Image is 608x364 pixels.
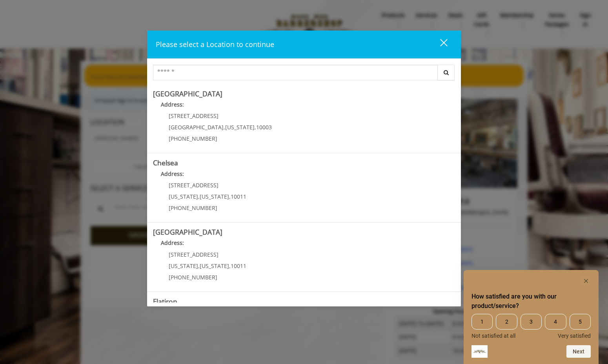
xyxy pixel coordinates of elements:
[153,227,222,237] b: [GEOGRAPHIC_DATA]
[471,292,591,311] h2: How satisfied are you with our product/service? Select an option from 1 to 5, with 1 being Not sa...
[256,123,272,131] span: 10003
[161,101,184,108] b: Address:
[200,262,229,270] span: [US_STATE]
[521,314,542,330] span: 3
[581,276,591,286] button: Hide survey
[169,193,198,200] span: [US_STATE]
[169,204,217,212] span: [PHONE_NUMBER]
[231,262,246,270] span: 10011
[169,273,217,281] span: [PHONE_NUMBER]
[229,193,231,200] span: ,
[153,65,455,84] div: Center Select
[442,70,451,75] i: Search button
[224,123,225,131] span: ,
[161,239,184,246] b: Address:
[169,123,224,131] span: [GEOGRAPHIC_DATA]
[169,262,198,270] span: [US_STATE]
[471,314,591,339] div: How satisfied are you with our product/service? Select an option from 1 to 5, with 1 being Not sa...
[471,333,515,339] span: Not satisfied at all
[200,193,229,200] span: [US_STATE]
[169,181,218,189] span: [STREET_ADDRESS]
[169,112,218,120] span: [STREET_ADDRESS]
[255,123,256,131] span: ,
[471,314,493,330] span: 1
[153,89,222,98] b: [GEOGRAPHIC_DATA]
[169,135,217,142] span: [PHONE_NUMBER]
[153,65,438,80] input: Search Center
[225,123,255,131] span: [US_STATE]
[496,314,517,330] span: 2
[566,345,591,358] button: Next question
[169,251,218,258] span: [STREET_ADDRESS]
[156,40,274,49] span: Please select a Location to continue
[431,38,447,50] div: close dialog
[231,193,246,200] span: 10011
[198,193,200,200] span: ,
[153,158,178,167] b: Chelsea
[570,314,591,330] span: 5
[545,314,566,330] span: 4
[161,170,184,177] b: Address:
[198,262,200,270] span: ,
[229,262,231,270] span: ,
[426,36,452,53] button: close dialog
[153,297,177,306] b: Flatiron
[558,333,591,339] span: Very satisfied
[471,276,591,358] div: How satisfied are you with our product/service? Select an option from 1 to 5, with 1 being Not sa...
